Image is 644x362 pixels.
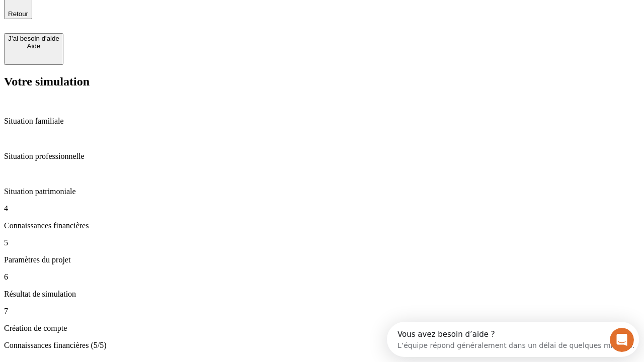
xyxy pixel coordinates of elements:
p: Création de compte [4,324,640,333]
h2: Votre simulation [4,75,640,88]
iframe: Intercom live chat discovery launcher [387,322,639,357]
p: 5 [4,238,640,247]
div: Vous avez besoin d’aide ? [11,9,248,17]
iframe: Intercom live chat [610,328,634,352]
p: Situation patrimoniale [4,187,640,196]
p: Connaissances financières [4,221,640,230]
div: Aide [8,42,59,50]
div: Ouvrir le Messenger Intercom [4,4,277,32]
p: 4 [4,204,640,213]
p: Paramètres du projet [4,255,640,264]
p: 6 [4,273,640,282]
div: J’ai besoin d'aide [8,35,59,42]
div: L’équipe répond généralement dans un délai de quelques minutes. [11,17,248,27]
span: Retour [8,10,28,18]
p: 7 [4,307,640,316]
p: Connaissances financières (5/5) [4,341,640,350]
button: J’ai besoin d'aideAide [4,33,63,65]
p: Situation familiale [4,117,640,126]
p: Situation professionnelle [4,152,640,161]
p: Résultat de simulation [4,290,640,299]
